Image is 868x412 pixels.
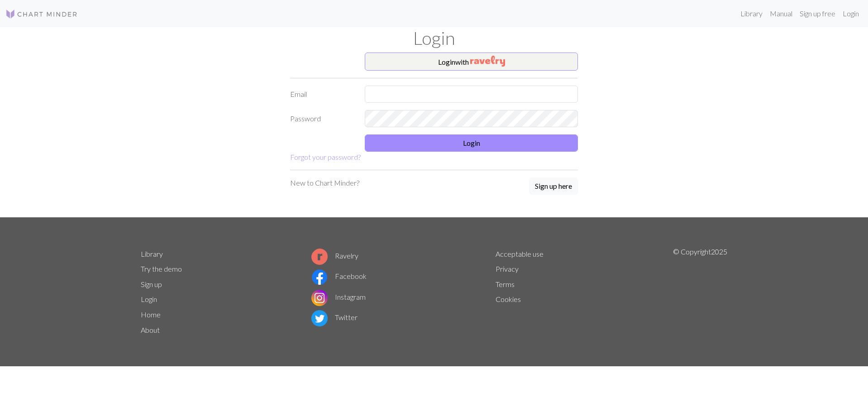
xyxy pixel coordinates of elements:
p: New to Chart Minder? [290,177,359,188]
a: Sign up here [529,177,578,196]
button: Login [365,134,578,152]
a: Terms [496,280,515,288]
a: Instagram [311,292,366,301]
a: Acceptable use [496,249,544,258]
button: Loginwith [365,53,578,71]
label: Password [285,110,359,127]
button: Sign up here [529,177,578,195]
a: Library [737,5,766,23]
a: Privacy [496,264,519,273]
a: Try the demo [141,264,182,273]
a: Sign up [141,280,162,288]
a: About [141,326,160,334]
label: Email [285,86,359,103]
a: Ravelry [311,251,358,260]
p: © Copyright 2025 [673,246,727,338]
a: Home [141,310,161,319]
a: Facebook [311,272,367,280]
img: Ravelry [470,56,505,67]
img: Logo [5,9,78,19]
img: Twitter logo [311,310,328,326]
img: Instagram logo [311,290,328,306]
a: Manual [766,5,796,23]
a: Twitter [311,313,358,321]
h1: Login [135,27,733,49]
a: Login [141,295,157,303]
a: Login [839,5,863,23]
img: Ravelry logo [311,249,328,265]
a: Cookies [496,295,521,303]
img: Facebook logo [311,269,328,285]
a: Library [141,249,163,258]
a: Forgot your password? [290,153,361,161]
a: Sign up free [796,5,839,23]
